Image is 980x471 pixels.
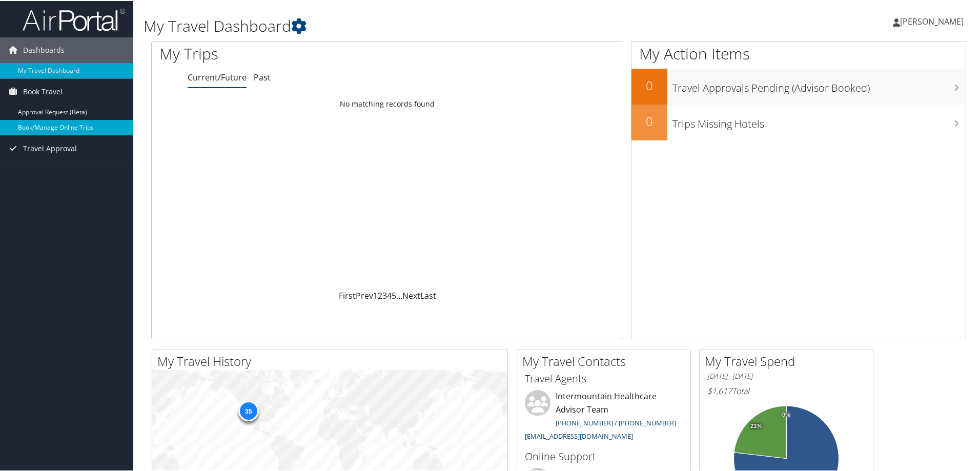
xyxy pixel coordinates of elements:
[382,289,387,300] a: 3
[631,104,966,139] a: 0Trips Missing Hotels
[144,14,697,36] h1: My Travel Dashboard
[23,78,63,104] span: Book Travel
[373,289,378,300] a: 1
[159,42,419,64] h1: My Trips
[339,289,356,300] a: First
[556,417,676,426] a: [PHONE_NUMBER] / [PHONE_NUMBER]
[188,71,247,82] a: Current/Future
[525,371,683,385] h3: Travel Agents
[525,448,683,463] h3: Online Support
[254,71,271,82] a: Past
[631,42,966,64] h1: My Action Items
[402,289,420,300] a: Next
[392,289,396,300] a: 5
[378,289,382,300] a: 2
[356,289,373,300] a: Prev
[705,352,873,369] h2: My Travel Spend
[893,5,974,36] a: [PERSON_NAME]
[750,422,762,428] tspan: 23%
[707,384,865,396] h6: Total
[631,112,667,129] h2: 0
[157,352,507,369] h2: My Travel History
[23,36,65,62] span: Dashboards
[672,75,966,94] h3: Travel Approvals Pending (Advisor Booked)
[900,15,964,26] span: [PERSON_NAME]
[707,371,865,380] h6: [DATE] - [DATE]
[525,431,633,440] a: [EMAIL_ADDRESS][DOMAIN_NAME]
[707,384,732,396] span: $1,617
[522,352,690,369] h2: My Travel Contacts
[631,76,667,93] h2: 0
[631,68,966,104] a: 0Travel Approvals Pending (Advisor Booked)
[387,289,392,300] a: 4
[23,7,125,31] img: airportal-logo.png
[420,289,436,300] a: Last
[23,135,77,160] span: Travel Approval
[520,389,688,444] li: Intermountain Healthcare Advisor Team
[782,411,790,417] tspan: 0%
[672,111,966,130] h3: Trips Missing Hotels
[152,94,623,112] td: No matching records found
[396,289,402,300] span: …
[238,400,258,420] div: 35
